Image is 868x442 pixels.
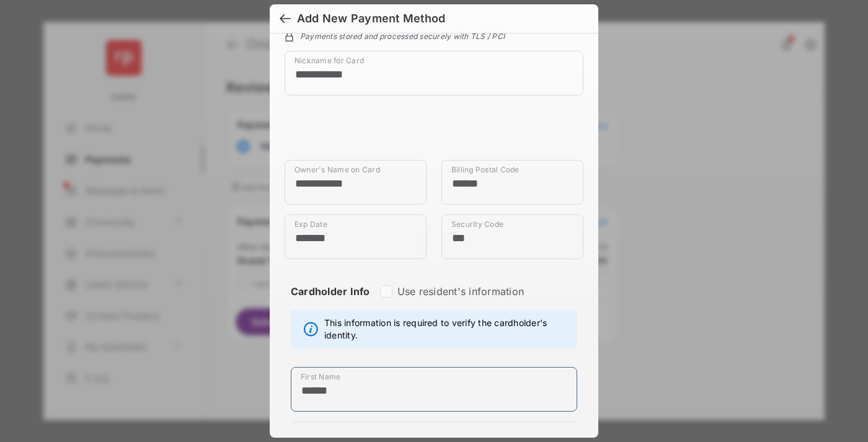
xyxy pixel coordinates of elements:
iframe: Credit card field [285,105,583,160]
label: Use resident's information [397,285,524,298]
strong: Cardholder Info [291,285,370,320]
span: This information is required to verify the cardholder's identity. [324,317,570,342]
div: Payments stored and processed securely with TLS / PCI [285,30,583,41]
div: Add New Payment Method [297,12,445,25]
